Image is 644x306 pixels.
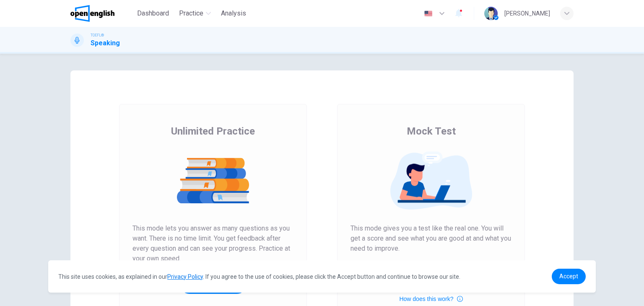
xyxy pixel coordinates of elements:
span: This site uses cookies, as explained in our . If you agree to the use of cookies, please click th... [58,273,460,280]
button: Practice [176,6,214,21]
span: Analysis [221,8,246,18]
button: How does this work? [399,294,462,304]
span: Accept [559,273,578,280]
div: [PERSON_NAME] [504,8,550,18]
div: cookieconsent [48,260,596,293]
span: This mode lets you answer as many questions as you want. There is no time limit. You get feedback... [132,223,293,264]
button: Dashboard [134,6,172,21]
span: Mock Test [407,124,456,138]
span: This mode gives you a test like the real one. You will get a score and see what you are good at a... [351,223,512,254]
img: en [423,10,434,17]
a: Privacy Policy [167,273,203,280]
img: OpenEnglish logo [70,5,114,22]
a: OpenEnglish logo [70,5,134,22]
span: Dashboard [137,8,169,18]
a: dismiss cookie message [552,269,586,284]
button: Analysis [218,6,249,21]
img: Profile picture [484,7,498,20]
span: TOEFL® [91,32,104,38]
span: Practice [179,8,203,18]
h1: Speaking [91,38,120,48]
span: Unlimited Practice [171,124,255,138]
